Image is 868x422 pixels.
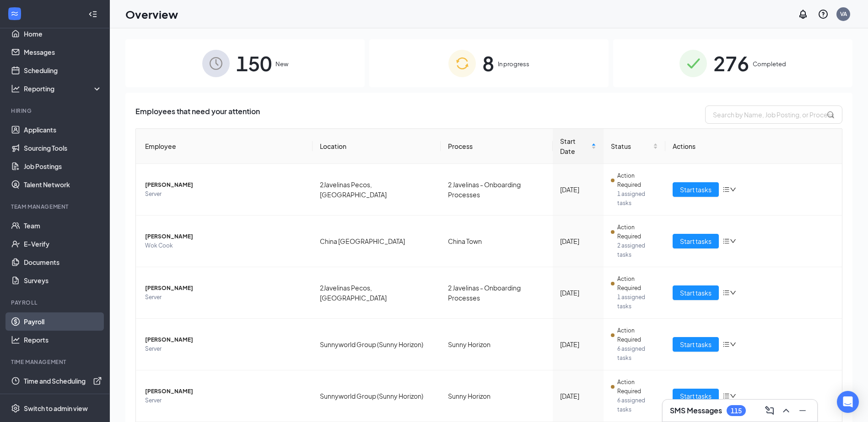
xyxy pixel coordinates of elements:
div: [DATE] [560,185,597,195]
span: Start tasks [680,236,712,246]
span: 6 assigned tasks [617,344,658,363]
h3: SMS Messages [670,406,722,416]
div: Reporting [24,84,102,93]
span: [PERSON_NAME] [145,284,305,293]
span: 8 [482,47,494,79]
span: bars [722,186,730,193]
div: [DATE] [560,236,597,246]
span: In progress [498,59,529,69]
span: down [730,238,736,244]
span: 1 assigned tasks [617,293,658,311]
th: Employee [136,129,313,164]
div: 115 [731,407,742,415]
div: VA [840,10,847,18]
a: Applicants [24,121,102,139]
span: bars [722,237,730,245]
span: 2 assigned tasks [617,241,658,259]
svg: Analysis [11,84,20,93]
div: Payroll [11,299,100,306]
span: Action Required [617,274,658,293]
svg: Settings [11,404,20,413]
a: Payroll [24,312,102,331]
a: Talent Network [24,175,102,194]
span: Server [145,293,305,302]
div: Hiring [11,107,100,115]
span: bars [722,341,730,348]
span: Start tasks [680,185,712,195]
svg: ComposeMessage [764,405,775,416]
span: down [730,186,736,193]
div: TIME MANAGEMENT [11,358,100,366]
span: bars [722,289,730,296]
a: Home [24,25,102,43]
input: Search by Name, Job Posting, or Process [705,105,842,124]
span: Completed [753,59,786,69]
td: 2 Javelinas - Onboarding Processes [441,267,553,319]
td: 2Javelinas Pecos, [GEOGRAPHIC_DATA] [313,164,441,216]
span: down [730,341,736,348]
button: Minimize [795,403,810,418]
span: 6 assigned tasks [617,396,658,414]
th: Status [604,129,665,164]
span: 1 assigned tasks [617,190,658,208]
span: Start tasks [680,391,712,401]
span: Wok Cook [145,241,305,250]
td: Sunnyworld Group (Sunny Horizon) [313,319,441,370]
span: down [730,290,736,296]
th: Actions [665,129,842,164]
svg: Collapse [88,10,97,19]
button: Start tasks [673,182,719,197]
svg: QuestionInfo [818,9,829,20]
svg: Minimize [797,405,808,416]
a: E-Verify [24,235,102,253]
a: Documents [24,253,102,271]
span: Status [611,141,651,151]
th: Process [441,129,553,164]
td: 2Javelinas Pecos, [GEOGRAPHIC_DATA] [313,267,441,319]
a: Scheduling [24,61,102,79]
span: Action Required [617,223,658,241]
th: Location [313,129,441,164]
td: Sunnyworld Group (Sunny Horizon) [313,370,441,422]
span: Action Required [617,326,658,344]
td: Sunny Horizon [441,319,553,370]
span: Employees that need your attention [135,105,260,124]
button: Start tasks [673,389,719,403]
div: Switch to admin view [24,404,88,413]
span: Start tasks [680,288,712,298]
button: Start tasks [673,285,719,300]
span: Action Required [617,171,658,190]
a: Reports [24,331,102,349]
a: Surveys [24,271,102,290]
td: China Town [441,216,553,267]
a: Job Postings [24,157,102,175]
button: Start tasks [673,337,719,352]
span: 150 [236,47,272,79]
svg: WorkstreamLogo [10,9,19,18]
a: Time and SchedulingExternalLink [24,372,102,390]
span: 276 [713,47,749,79]
a: Messages [24,43,102,61]
span: Server [145,344,305,353]
div: [DATE] [560,288,597,298]
svg: Notifications [798,9,809,20]
td: China [GEOGRAPHIC_DATA] [313,216,441,267]
td: Sunny Horizon [441,370,553,422]
span: down [730,393,736,399]
td: 2 Javelinas - Onboarding Processes [441,164,553,216]
div: Open Intercom Messenger [837,391,859,413]
div: [DATE] [560,339,597,349]
button: ChevronUp [779,403,793,418]
svg: ChevronUp [781,405,792,416]
button: ComposeMessage [762,403,777,418]
span: Server [145,190,305,199]
span: New [275,59,288,69]
div: [DATE] [560,391,597,401]
span: bars [722,392,730,400]
a: Sourcing Tools [24,139,102,157]
h1: Overview [125,6,178,22]
span: Action Required [617,378,658,396]
span: Start tasks [680,339,712,349]
span: Start Date [560,136,590,156]
div: Team Management [11,203,100,211]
